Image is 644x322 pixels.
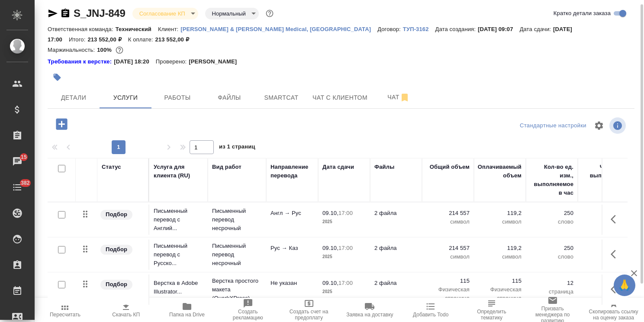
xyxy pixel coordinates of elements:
span: Скопировать ссылку на оценку заказа [588,309,639,321]
span: Создать рекламацию [222,309,273,321]
button: Скопировать ссылку на оценку заказа [583,298,644,322]
td: 9.58 [578,275,630,305]
button: Показать кнопки [605,279,626,300]
a: S_JNJ-849 [74,7,126,19]
div: Услуга для клиента (RU) [154,163,203,180]
p: [PERSON_NAME] & [PERSON_NAME] Medical, [GEOGRAPHIC_DATA] [180,26,377,32]
td: 119.2 [578,240,630,270]
p: Проверено: [156,57,189,66]
a: ТУП-3162 [403,25,435,32]
button: Показать кнопки [605,244,626,265]
p: Физическая страница [426,285,470,303]
p: Подбор [106,280,127,289]
button: Добавить услугу [50,115,74,133]
p: ТУП-3162 [403,26,435,32]
p: 2 файла [374,244,418,253]
button: Определить тематику [461,298,522,322]
p: 2025 [322,218,366,226]
p: 2 файла [374,279,418,287]
button: Добавить тэг [48,68,67,87]
p: 12 [530,279,573,287]
div: Согласование КП [205,8,259,19]
p: 250 [530,244,573,253]
p: символ [478,253,522,261]
div: Оплачиваемый объем [478,163,522,180]
button: Скачать КП [96,298,157,322]
p: Письменный перевод с Англий... [154,207,203,233]
span: Кратко детали заказа [554,9,611,18]
div: Файлы [374,163,394,171]
p: Подбор [106,245,127,254]
p: Ответственная команда: [48,26,116,32]
p: [DATE] 09:07 [478,26,520,32]
button: Заявка на доставку [339,298,400,322]
p: 2 файла [374,209,418,218]
span: Настроить таблицу [589,115,609,136]
p: 250 [530,209,573,218]
span: 15 [16,153,32,161]
p: символ [426,253,470,261]
p: Дата создания: [435,26,478,32]
span: 🙏 [617,276,632,294]
span: Добавить Todo [413,312,448,318]
p: Физическая страница [478,285,522,303]
p: 2025 [322,253,366,261]
button: Показать кнопки [605,209,626,230]
p: Письменный перевод несрочный [212,242,262,268]
span: Создать счет на предоплату [283,309,334,321]
p: слово [530,218,573,226]
p: Дата сдачи: [520,26,553,32]
span: Файлы [209,92,250,103]
div: Нажми, чтобы открыть папку с инструкцией [48,57,114,66]
svg: Отписаться [399,92,410,103]
div: Вид работ [212,163,241,171]
p: слово [530,253,573,261]
p: Клиент: [158,26,180,32]
p: 115 [478,277,522,285]
p: 115 [426,277,470,285]
p: Верстка в Adobe Illustrator... [154,279,203,296]
span: Папка на Drive [169,312,205,318]
span: Скачать КП [112,312,140,318]
a: [PERSON_NAME] & [PERSON_NAME] Medical, [GEOGRAPHIC_DATA] [180,25,377,32]
p: Письменный перевод несрочный [212,207,262,233]
button: Скопировать ссылку [60,8,71,19]
p: Рус → Каз [270,244,314,253]
span: 382 [16,179,35,187]
span: Посмотреть информацию [609,117,628,134]
span: Чат [378,92,419,103]
a: 382 [2,177,32,198]
p: Договор: [377,26,403,32]
span: Определить тематику [467,309,517,321]
button: Создать счет на предоплату [278,298,339,322]
button: Согласование КП [137,10,188,17]
td: 119.2 [578,205,630,235]
button: 🙏 [614,275,635,296]
div: Статус [102,163,121,171]
button: Нормальный [209,10,248,17]
p: 119,2 [478,244,522,253]
p: 09.10, [322,210,338,216]
p: страница [530,287,573,296]
p: 17:00 [338,210,353,216]
p: 17:00 [338,280,353,286]
div: Общий объем [430,163,470,171]
p: Письменный перевод с Русско... [154,242,203,268]
p: 09.10, [322,245,338,251]
p: символ [478,218,522,226]
span: Заявка на доставку [346,312,393,318]
p: К оплате: [128,36,155,43]
p: 2025 [322,287,366,296]
p: [PERSON_NAME] [189,57,243,66]
button: Призвать менеджера по развитию [522,298,583,322]
p: Англ → Рус [270,209,314,218]
p: символ [426,218,470,226]
p: 213 552,00 ₽ [87,36,128,43]
div: Часов на выполнение [582,163,625,180]
div: split button [518,119,589,133]
p: 214 557 [426,244,470,253]
p: 17:00 [338,245,353,251]
span: Чат с клиентом [312,92,367,103]
button: Создать рекламацию [217,298,278,322]
span: Smartcat [261,92,302,103]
